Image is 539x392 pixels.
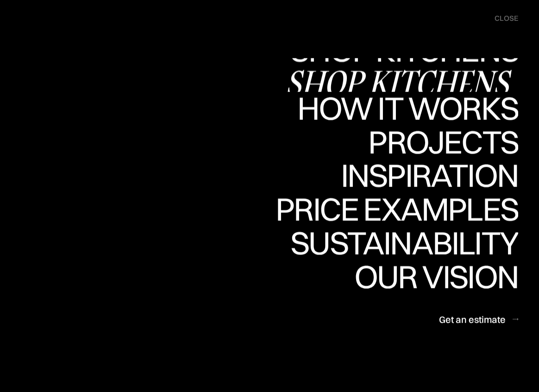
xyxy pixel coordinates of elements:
[368,125,518,158] div: Projects
[285,58,518,92] a: Shop KitchensShop Kitchens
[295,92,518,124] div: How it works
[282,227,518,259] div: Sustainability
[295,92,518,125] a: How it worksHow it works
[346,260,518,294] a: Our visionOur vision
[439,313,506,325] div: Get an estimate
[282,259,518,292] div: Sustainability
[276,193,518,225] div: Price examples
[485,9,518,28] div: menu
[295,124,518,156] div: How it works
[346,292,518,325] div: Our vision
[328,159,518,192] div: Inspiration
[282,227,518,261] a: SustainabilitySustainability
[368,125,518,159] a: ProjectsProjects
[368,158,518,190] div: Projects
[285,66,518,99] div: Shop Kitchens
[276,225,518,258] div: Price examples
[346,260,518,292] div: Our vision
[439,308,518,330] a: Get an estimate
[276,193,518,227] a: Price examplesPrice examples
[328,192,518,224] div: Inspiration
[495,13,518,24] div: close
[328,159,518,193] a: InspirationInspiration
